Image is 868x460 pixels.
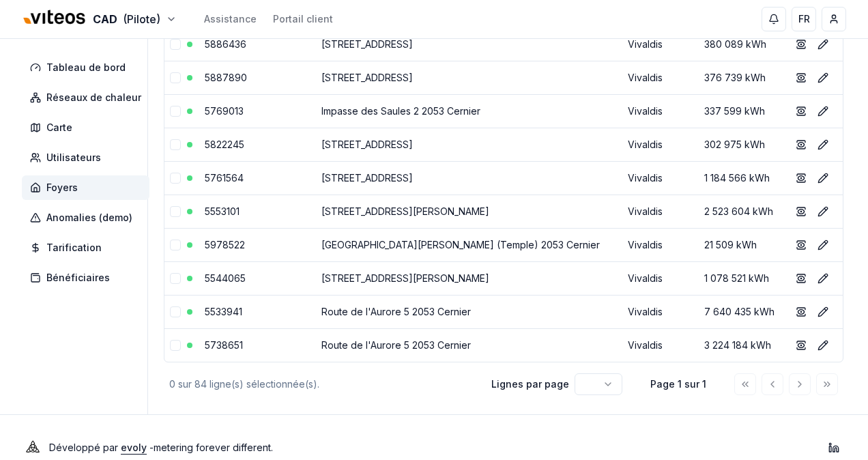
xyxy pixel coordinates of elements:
a: Foyers [22,175,155,200]
button: Sélectionner la ligne [170,240,181,250]
a: [STREET_ADDRESS][PERSON_NAME] [321,272,489,284]
div: 1 078 521 kWh [704,272,779,285]
div: 2 523 604 kWh [704,205,779,218]
span: Carte [46,121,72,134]
td: Vivaldis [622,328,699,362]
a: [STREET_ADDRESS] [321,38,413,50]
td: Vivaldis [622,261,699,295]
p: Développé par - metering forever different . [49,438,273,457]
a: evoly [121,442,147,453]
span: FR [798,12,810,26]
button: Sélectionner la ligne [170,340,181,351]
a: [STREET_ADDRESS][PERSON_NAME] [321,205,489,217]
img: Evoly Logo [22,437,44,459]
a: Tableau de bord [22,55,155,80]
div: 1 184 566 kWh [704,171,779,185]
span: Réseaux de chaleur [46,91,141,104]
td: Vivaldis [622,295,699,328]
td: Vivaldis [622,128,699,161]
td: Vivaldis [622,61,699,94]
a: 5978522 [205,239,245,250]
td: Vivaldis [622,94,699,128]
span: (Pilote) [123,11,160,27]
span: Tableau de bord [46,61,126,74]
a: 5553101 [205,205,240,217]
span: Bénéficiaires [46,271,110,285]
a: Route de l'Aurore 5 2053 Cernier [321,306,471,317]
p: Lignes par page [491,377,569,391]
a: 5887890 [205,72,247,83]
a: 5533941 [205,306,242,317]
button: Sélectionner la ligne [170,173,181,184]
a: Assistance [204,12,257,26]
a: Bénéficiaires [22,265,155,290]
button: Sélectionner la ligne [170,306,181,317]
span: Tarification [46,241,102,255]
button: Sélectionner la ligne [170,273,181,284]
span: CAD [93,11,117,27]
div: 3 224 184 kWh [704,339,779,352]
a: Réseaux de chaleur [22,85,155,110]
a: Portail client [273,12,333,26]
button: Sélectionner la ligne [170,206,181,217]
button: Sélectionner la ligne [170,106,181,117]
td: Vivaldis [622,195,699,228]
a: 5544065 [205,272,246,284]
a: [STREET_ADDRESS] [321,72,413,83]
div: 302 975 kWh [704,138,779,152]
a: [GEOGRAPHIC_DATA][PERSON_NAME] (Temple) 2053 Cernier [321,239,600,250]
button: FR [792,7,816,31]
a: 5886436 [205,38,246,50]
div: 337 599 kWh [704,104,779,118]
a: 5769013 [205,105,244,117]
a: Carte [22,115,155,140]
a: Tarification [22,235,155,260]
div: Page 1 sur 1 [644,377,712,391]
a: Anomalies (demo) [22,205,155,230]
a: 5738651 [205,339,243,351]
div: 380 089 kWh [704,38,779,51]
a: [STREET_ADDRESS] [321,172,413,184]
td: Vivaldis [622,161,699,195]
span: Anomalies (demo) [46,211,132,225]
button: Sélectionner la ligne [170,72,181,83]
span: Utilisateurs [46,151,101,164]
a: Route de l'Aurore 5 2053 Cernier [321,339,471,351]
span: Foyers [46,181,78,195]
div: 0 sur 84 ligne(s) sélectionnée(s). [169,377,469,391]
div: 7 640 435 kWh [704,305,779,319]
div: 21 509 kWh [704,238,779,252]
a: 5761564 [205,172,244,184]
a: Impasse des Saules 2 2053 Cernier [321,105,480,117]
td: Vivaldis [622,228,699,261]
img: Viteos - CAD Logo [22,1,87,34]
button: Sélectionner la ligne [170,39,181,50]
button: Sélectionner la ligne [170,139,181,150]
div: 376 739 kWh [704,71,779,85]
td: Vivaldis [622,27,699,61]
a: [STREET_ADDRESS] [321,139,413,150]
a: 5822245 [205,139,244,150]
button: CAD(Pilote) [22,5,177,34]
a: Utilisateurs [22,145,155,170]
